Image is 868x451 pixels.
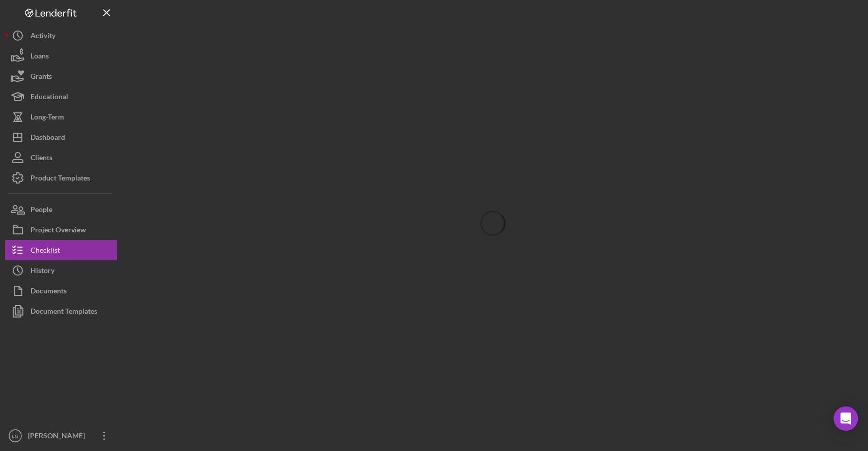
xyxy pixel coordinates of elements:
div: Clients [31,147,52,170]
div: Loans [31,46,49,69]
button: Dashboard [5,127,117,147]
div: People [31,199,52,222]
div: [PERSON_NAME] [25,426,92,448]
div: Product Templates [31,168,90,191]
button: Document Templates [5,301,117,321]
text: LG [12,433,19,439]
div: Project Overview [31,220,86,243]
div: Open Intercom Messenger [833,406,858,431]
button: Project Overview [5,220,117,240]
div: Dashboard [31,127,65,150]
button: People [5,199,117,220]
div: Educational [31,86,68,109]
button: Grants [5,66,117,86]
button: Checklist [5,240,117,260]
div: History [31,260,54,283]
div: Checklist [31,240,60,263]
button: LG[PERSON_NAME] [5,426,117,446]
div: Documents [31,281,67,304]
button: Product Templates [5,168,117,188]
button: History [5,260,117,281]
div: Activity [31,25,55,48]
button: Clients [5,147,117,168]
div: Grants [31,66,52,89]
button: Long-Term [5,107,117,127]
button: Documents [5,281,117,301]
div: Document Templates [31,301,97,324]
button: Educational [5,86,117,107]
button: Activity [5,25,117,46]
div: Long-Term [31,107,64,130]
button: Loans [5,46,117,66]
